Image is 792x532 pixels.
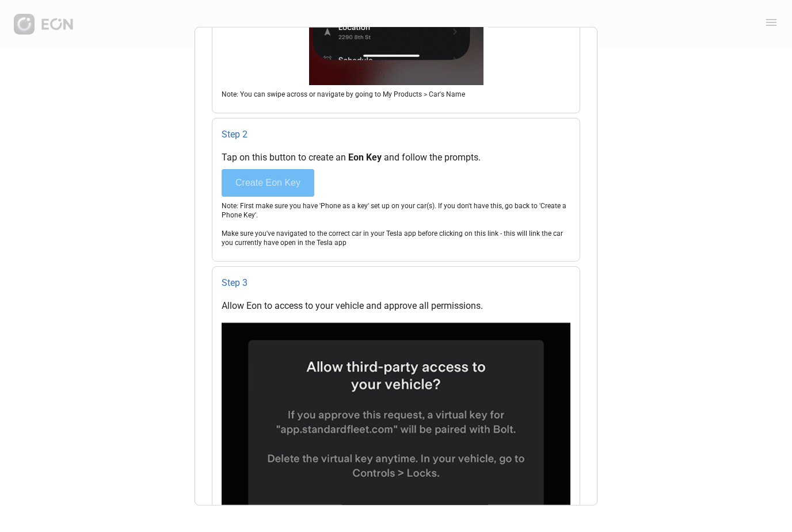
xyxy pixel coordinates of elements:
[222,89,570,98] p: Note: You can swipe across or navigate by going to My Products > Car's Name
[222,151,348,162] span: Tap on this button to create an
[222,228,570,247] p: Make sure you've navigated to the correct car in your Tesla app before clicking on this link - th...
[222,298,570,312] p: Allow Eon to access to your vehicle and approve all permissions.
[384,151,481,162] span: and follow the prompts.
[222,275,570,289] p: Step 3
[222,201,570,219] p: Note: First make sure you have 'Phone as a key' set up on your car(s). If you don't have this, go...
[222,169,314,196] button: Create Eon Key
[348,151,384,162] span: Eon Key
[222,127,570,141] p: Step 2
